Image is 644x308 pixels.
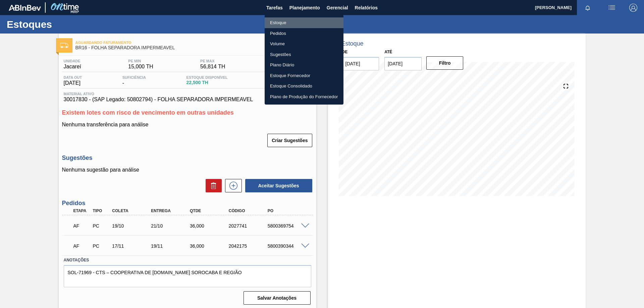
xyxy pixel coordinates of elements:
a: Plano de Produção do Fornecedor [265,91,343,102]
a: Volume [265,39,343,49]
a: Plano Diário [265,60,343,70]
a: Estoque Consolidado [265,81,343,91]
a: Estoque Fornecedor [265,70,343,81]
a: Pedidos [265,28,343,39]
a: Estoque [265,17,343,28]
a: Sugestões [265,49,343,60]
